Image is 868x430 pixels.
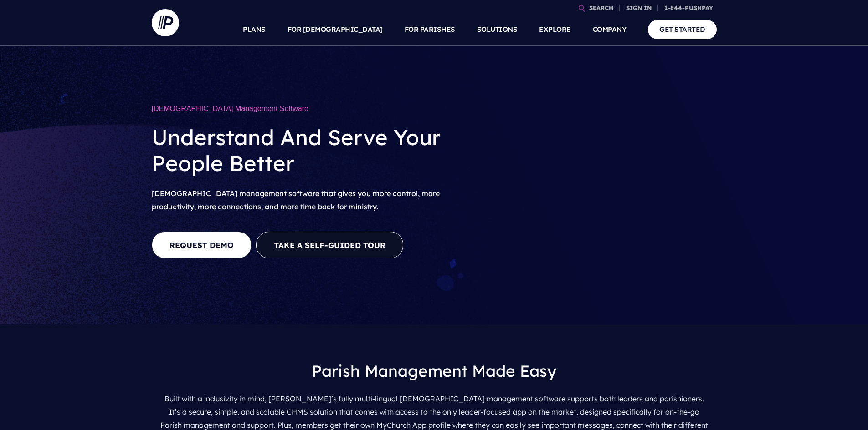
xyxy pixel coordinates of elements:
[152,189,440,211] span: [DEMOGRAPHIC_DATA] management software that gives you more control, more productivity, more conne...
[539,14,571,46] a: EXPLORE
[152,232,252,258] a: REQUEST DEMO
[288,14,383,46] a: FOR [DEMOGRAPHIC_DATA]
[243,14,266,46] a: PLANS
[593,14,627,46] a: COMPANY
[152,117,475,183] h2: Understand And Serve Your People Better
[152,100,475,117] h1: [DEMOGRAPHIC_DATA] Management Software
[405,14,455,46] a: FOR PARISHES
[477,14,518,46] a: SOLUTIONS
[648,20,717,39] a: GET STARTED
[256,232,403,258] button: Take a Self-guided Tour
[159,354,709,389] h3: Parish Management Made Easy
